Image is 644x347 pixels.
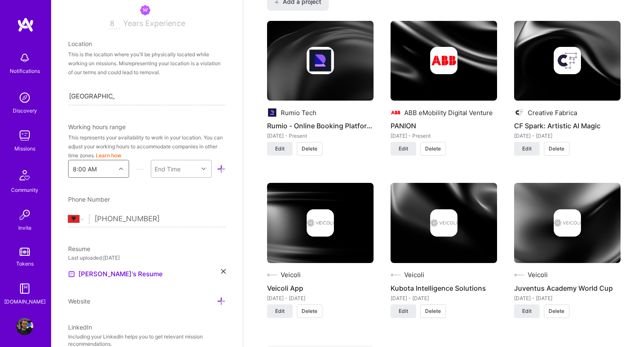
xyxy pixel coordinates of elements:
img: logo [17,17,34,32]
img: cover [391,183,497,263]
input: XX [109,19,120,29]
div: Invite [18,223,32,232]
span: Edit [522,307,532,315]
img: Company logo [554,209,581,237]
div: End Time [155,165,181,173]
div: This represents your availability to work in your location. You can adjust your working hours to ... [68,133,226,160]
button: Edit [391,304,416,318]
i: icon HorizontalInLineDivider [135,165,144,173]
span: Edit [275,307,285,315]
div: Community [11,185,38,194]
span: Delete [302,307,317,315]
button: Delete [544,304,569,318]
span: Delete [425,145,441,153]
span: Delete [549,145,564,153]
button: Learn how [96,151,121,160]
span: LinkedIn [68,324,92,331]
img: cover [267,21,374,101]
span: Delete [302,145,317,153]
h4: Veicoli App [267,283,374,294]
div: [DATE] - Present [391,131,497,140]
div: Discovery [13,106,37,115]
div: [DATE] - Present [267,131,374,140]
img: Company logo [267,270,277,280]
div: This is the location where you'll be physically located while working on missions. Misrepresentin... [68,50,226,77]
div: [DATE] - [DATE] [391,294,497,303]
img: cover [514,21,621,101]
a: [PERSON_NAME]'s Resume [68,269,163,279]
button: Delete [420,304,446,318]
span: Edit [275,145,285,153]
img: discovery [16,89,33,106]
button: Edit [514,142,540,156]
span: Resume [68,245,90,252]
div: [DATE] - [DATE] [514,131,621,140]
i: icon Chevron [201,167,206,171]
div: Rumio Tech [281,108,316,117]
button: Delete [297,304,322,318]
img: Company logo [514,270,524,280]
img: Resume [68,271,75,278]
div: ABB eMobility Digital Venture [404,108,493,117]
img: Company logo [554,47,581,74]
img: Company logo [391,107,401,118]
button: Delete [420,142,446,156]
button: Delete [544,142,569,156]
div: Location [68,39,226,48]
span: Phone Number [68,196,110,203]
img: Company logo [267,107,277,118]
span: Delete [425,307,441,315]
img: tokens [20,248,30,256]
input: +1 (000) 000-0000 [95,207,226,231]
img: cover [391,21,497,101]
div: Veicoli [281,270,301,279]
h4: PANION [391,120,497,131]
img: cover [267,183,374,263]
img: teamwork [16,127,33,144]
div: Last uploaded: [DATE] [68,253,226,262]
span: Delete [549,307,564,315]
div: Creative Fabrica [528,108,577,117]
img: Invite [16,206,33,223]
div: [DATE] - [DATE] [514,294,621,303]
h4: Juventus Academy World Cup [514,283,621,294]
h4: Rumio - Online Booking Platform Development [267,120,374,131]
div: Veicoli [528,270,548,279]
img: Company logo [514,107,524,118]
i: icon Chevron [119,167,123,171]
span: Working hours range [68,123,126,130]
a: User Avatar [14,318,35,335]
button: Edit [267,304,293,318]
button: Edit [514,304,540,318]
h4: Kubota Intelligence Solutions [391,283,497,294]
div: Tokens [16,259,34,268]
span: Years Experience [123,19,185,28]
div: Notifications [10,67,40,75]
img: Company logo [430,209,457,237]
img: Company logo [307,47,334,74]
img: Been on Mission [140,5,150,15]
span: Edit [399,307,408,315]
img: Company logo [391,270,401,280]
i: icon Close [221,269,226,274]
div: [DATE] - [DATE] [267,294,374,303]
span: Edit [522,145,532,153]
img: guide book [16,280,33,297]
img: Company logo [430,47,457,74]
img: Company logo [307,209,334,237]
img: bell [16,49,33,67]
img: Community [14,165,35,185]
h4: CF Spark: Artistic AI Magic [514,120,621,131]
span: Website [68,298,90,305]
div: Veicoli [404,270,424,279]
img: cover [514,183,621,263]
img: User Avatar [16,318,33,335]
div: 8:00 AM [73,165,97,173]
div: Missions [14,144,35,153]
button: Edit [267,142,293,156]
button: Delete [297,142,322,156]
span: Edit [399,145,408,153]
button: Edit [391,142,416,156]
div: [DOMAIN_NAME] [4,297,46,306]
